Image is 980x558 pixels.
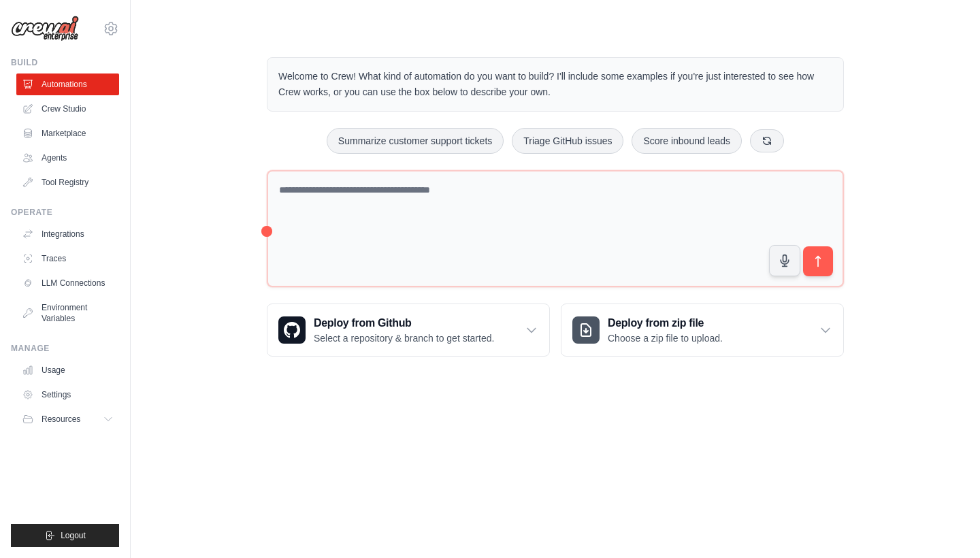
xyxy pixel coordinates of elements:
span: Logout [61,530,86,541]
h3: Deploy from Github [314,315,494,331]
button: Score inbound leads [632,128,742,154]
button: Triage GitHub issues [512,128,623,154]
a: Environment Variables [16,297,119,329]
div: Manage [11,343,119,354]
button: Summarize customer support tickets [327,128,504,154]
img: Logo [11,16,79,42]
p: Choose a zip file to upload. [608,331,723,345]
a: Settings [16,384,119,406]
div: Operate [11,207,119,218]
div: Build [11,57,119,68]
a: Crew Studio [16,98,119,120]
a: LLM Connections [16,272,119,294]
a: Tool Registry [16,171,119,193]
h3: Deploy from zip file [608,315,723,331]
button: Resources [16,408,119,430]
a: Integrations [16,223,119,245]
a: Marketplace [16,122,119,144]
a: Usage [16,359,119,381]
a: Traces [16,248,119,269]
p: Welcome to Crew! What kind of automation do you want to build? I'll include some examples if you'... [278,69,832,100]
span: Resources [42,414,80,425]
a: Agents [16,147,119,169]
button: Logout [11,524,119,547]
p: Select a repository & branch to get started. [314,331,494,345]
a: Automations [16,73,119,95]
